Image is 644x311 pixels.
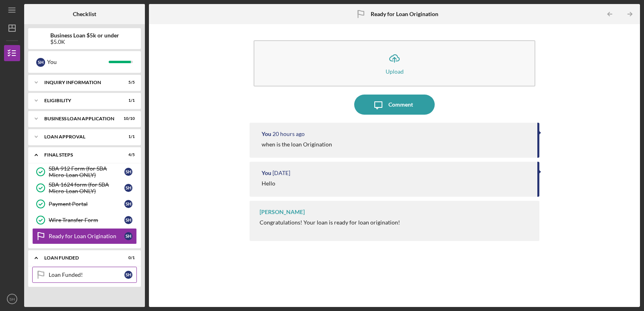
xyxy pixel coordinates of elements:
[124,168,132,176] div: S H
[49,217,124,223] div: Wire Transfer Form
[44,134,115,139] div: Loan Approval
[32,212,137,228] a: Wire Transfer FormSH
[32,164,137,180] a: SBA 912 Form (for SBA Micro-Loan ONLY)SH
[254,40,535,87] button: Upload
[124,200,132,208] div: S H
[49,181,124,194] div: SBA 1624 form (for SBA Micro-Loan ONLY)
[49,165,124,178] div: SBA 912 Form (for SBA Micro-Loan ONLY)
[50,32,119,39] b: Business Loan $5k or under
[354,95,435,115] button: Comment
[388,95,413,115] div: Comment
[272,131,305,137] time: 2025-09-15 20:19
[44,80,115,85] div: INQUIRY INFORMATION
[32,267,137,283] a: Loan Funded!SH
[262,170,271,176] div: You
[50,39,119,45] div: $5.0K
[73,11,96,17] b: Checklist
[260,219,400,226] div: Congratulations! Your loan is ready for loan origination!
[262,131,271,137] div: You
[49,201,124,207] div: Payment Portal
[36,58,45,67] div: S H
[272,170,290,176] time: 2025-09-11 16:19
[32,196,137,212] a: Payment PortalSH
[4,291,20,307] button: SH
[120,80,135,85] div: 5 / 5
[371,11,438,17] b: Ready for Loan Origination
[120,134,135,139] div: 1 / 1
[262,141,332,148] div: when is the loan Origination
[9,297,14,301] text: SH
[47,55,109,69] div: You
[32,180,137,196] a: SBA 1624 form (for SBA Micro-Loan ONLY)SH
[262,180,275,187] div: Hello
[49,272,124,278] div: Loan Funded!
[120,116,135,121] div: 10 / 10
[120,152,135,157] div: 4 / 5
[260,209,305,215] div: [PERSON_NAME]
[44,255,115,260] div: LOAN FUNDED
[124,216,132,224] div: S H
[120,98,135,103] div: 1 / 1
[32,228,137,244] a: Ready for Loan OriginationSH
[124,232,132,240] div: S H
[44,152,115,157] div: Final Steps
[120,255,135,260] div: 0 / 1
[49,233,124,239] div: Ready for Loan Origination
[44,116,115,121] div: BUSINESS LOAN APPLICATION
[124,184,132,192] div: S H
[124,271,132,279] div: S H
[44,98,115,103] div: Eligibility
[386,68,404,74] div: Upload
